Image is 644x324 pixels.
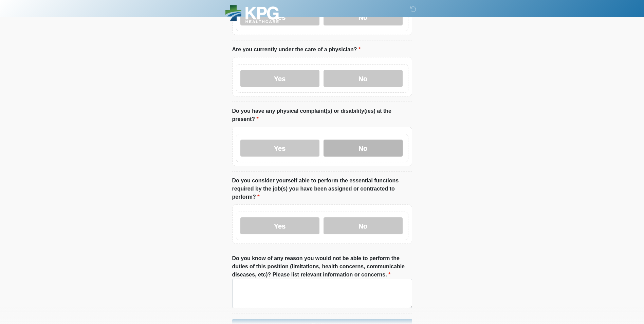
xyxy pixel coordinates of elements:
[225,5,279,23] img: KPG Healthcare Logo
[324,140,403,157] label: No
[324,70,403,87] label: No
[232,46,361,54] label: Are you currently under the care of a physician?
[240,140,319,157] label: Yes
[240,217,319,234] label: Yes
[232,177,412,201] label: Do you consider yourself able to perform the essential functions required by the job(s) you have ...
[232,254,412,279] label: Do you know of any reason you would not be able to perform the duties of this position (limitatio...
[240,70,319,87] label: Yes
[324,217,403,234] label: No
[232,107,412,123] label: Do you have any physical complaint(s) or disability(ies) at the present?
